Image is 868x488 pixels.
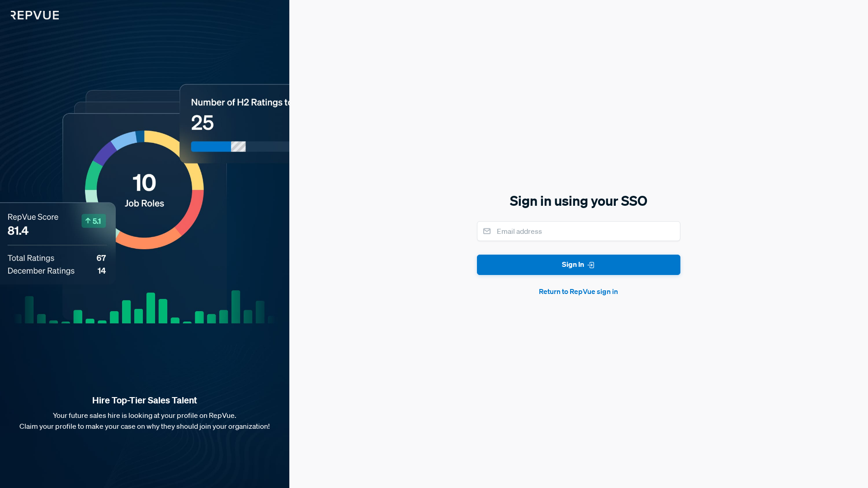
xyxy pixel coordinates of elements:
input: Email address [477,221,680,241]
h5: Sign in using your SSO [477,191,680,210]
strong: Hire Top-Tier Sales Talent [14,394,275,406]
button: Return to RepVue sign in [477,286,680,297]
button: Sign In [477,255,680,275]
p: Your future sales hire is looking at your profile on RepVue. Claim your profile to make your case... [14,410,275,431]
